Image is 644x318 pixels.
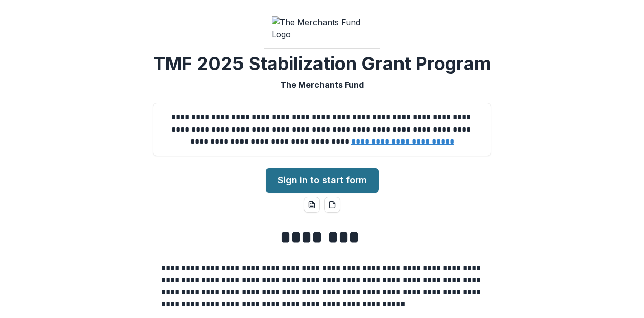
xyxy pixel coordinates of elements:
[280,79,364,91] p: The Merchants Fund
[324,197,340,213] button: pdf-download
[153,53,491,75] h2: TMF 2025 Stabilization Grant Program
[272,16,372,40] img: The Merchants Fund Logo
[266,168,379,193] a: Sign in to start form
[304,197,320,213] button: word-download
